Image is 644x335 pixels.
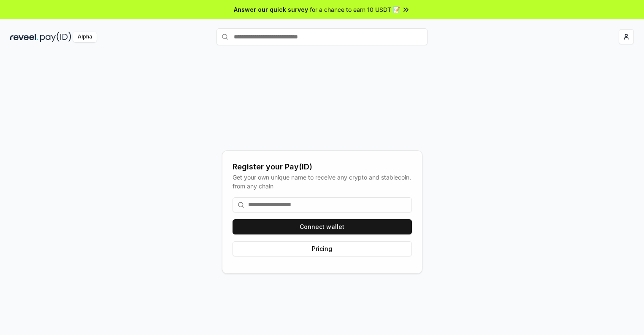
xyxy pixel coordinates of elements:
img: pay_id [40,32,71,42]
div: Alpha [73,32,97,42]
span: for a chance to earn 10 USDT 📝 [310,5,400,14]
button: Pricing [233,241,412,256]
div: Register your Pay(ID) [233,161,412,173]
img: reveel_dark [10,32,38,42]
div: Get your own unique name to receive any crypto and stablecoin, from any chain [233,173,412,191]
button: Connect wallet [233,219,412,234]
span: Answer our quick survey [234,5,308,14]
